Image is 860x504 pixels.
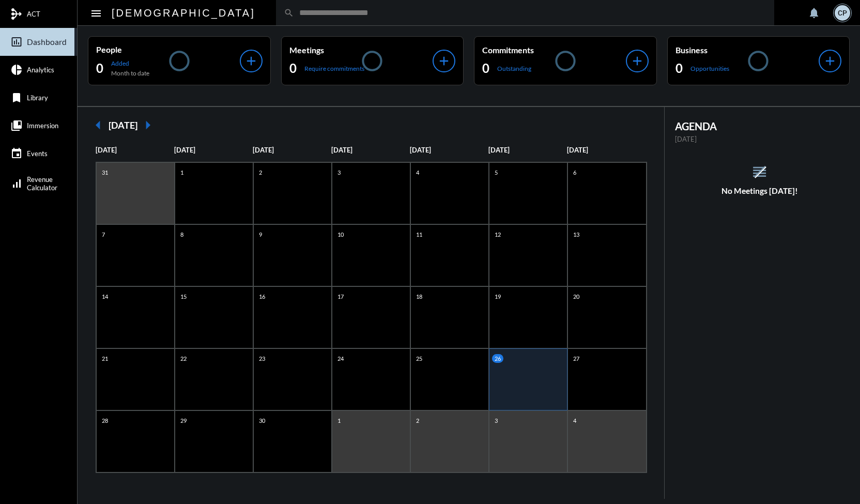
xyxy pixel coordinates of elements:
[96,146,174,154] p: [DATE]
[256,292,268,301] p: 16
[137,115,158,135] mat-icon: arrow_right
[10,91,23,104] mat-icon: bookmark
[112,5,255,21] h2: [DEMOGRAPHIC_DATA]
[256,354,268,363] p: 23
[835,5,850,21] div: CP
[256,230,265,239] p: 9
[10,147,23,160] mat-icon: event
[99,416,111,425] p: 28
[99,230,108,239] p: 7
[571,230,582,239] p: 13
[413,292,425,301] p: 18
[571,292,582,301] p: 20
[27,121,58,130] span: Immersion
[571,416,579,425] p: 4
[335,292,346,301] p: 17
[284,8,294,18] mat-icon: search
[567,146,646,154] p: [DATE]
[413,230,425,239] p: 11
[27,94,48,102] span: Library
[256,168,265,177] p: 2
[492,230,503,239] p: 12
[10,64,23,76] mat-icon: pie_chart
[413,168,422,177] p: 4
[99,354,111,363] p: 21
[413,416,422,425] p: 2
[335,230,346,239] p: 10
[178,416,189,425] p: 29
[492,168,500,177] p: 5
[808,7,820,19] mat-icon: notifications
[331,146,410,154] p: [DATE]
[27,175,57,192] span: Revenue Calculator
[413,354,425,363] p: 25
[675,135,845,143] p: [DATE]
[488,146,567,154] p: [DATE]
[665,186,855,195] h5: No Meetings [DATE]!
[178,230,186,239] p: 8
[27,66,54,74] span: Analytics
[27,37,67,47] span: Dashboard
[675,120,845,132] h2: AGENDA
[10,8,23,20] mat-icon: mediation
[410,146,488,154] p: [DATE]
[253,146,331,154] p: [DATE]
[571,354,582,363] p: 27
[10,119,23,132] mat-icon: collections_bookmark
[492,416,500,425] p: 3
[256,416,268,425] p: 30
[86,3,106,23] button: Toggle sidenav
[751,163,768,180] mat-icon: reorder
[27,149,48,158] span: Events
[10,177,23,190] mat-icon: signal_cellular_alt
[178,292,189,301] p: 15
[109,119,137,131] h2: [DATE]
[492,292,503,301] p: 19
[571,168,579,177] p: 6
[90,7,102,20] mat-icon: Side nav toggle icon
[174,146,253,154] p: [DATE]
[10,36,23,48] mat-icon: insert_chart_outlined
[99,168,111,177] p: 31
[178,354,189,363] p: 22
[335,168,343,177] p: 3
[492,354,503,363] p: 26
[335,416,343,425] p: 1
[88,115,109,135] mat-icon: arrow_left
[178,168,186,177] p: 1
[335,354,346,363] p: 24
[27,10,40,18] span: ACT
[99,292,111,301] p: 14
